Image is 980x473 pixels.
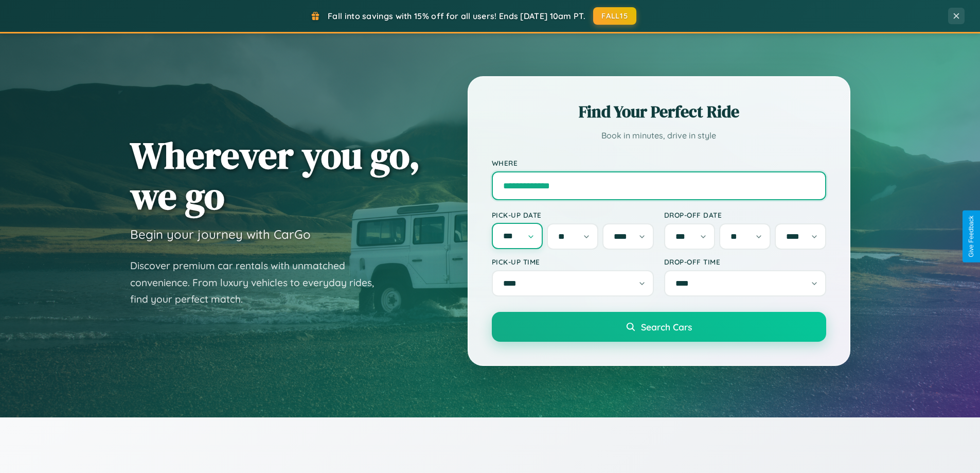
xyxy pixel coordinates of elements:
[641,321,692,332] span: Search Cars
[593,7,636,25] button: FALL15
[492,100,826,123] h2: Find Your Perfect Ride
[328,11,585,21] span: Fall into savings with 15% off for all users! Ends [DATE] 10am PT.
[968,216,975,257] div: Give Feedback
[492,312,826,342] button: Search Cars
[492,159,826,167] label: Where
[664,257,826,266] label: Drop-off Time
[130,226,311,242] h3: Begin your journey with CarGo
[130,135,420,216] h1: Wherever you go, we go
[492,257,654,266] label: Pick-up Time
[130,257,387,308] p: Discover premium car rentals with unmatched convenience. From luxury vehicles to everyday rides, ...
[664,211,826,219] label: Drop-off Date
[492,211,654,219] label: Pick-up Date
[492,128,826,143] p: Book in minutes, drive in style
